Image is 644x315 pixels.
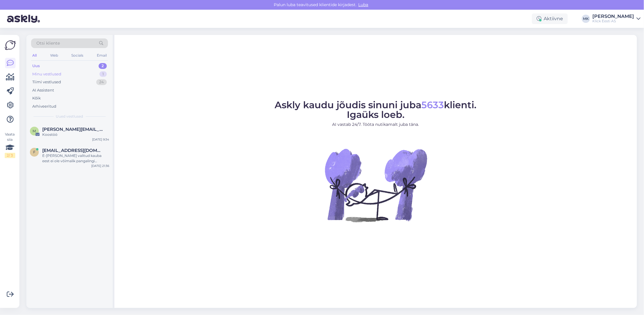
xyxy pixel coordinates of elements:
div: Uus [32,63,40,69]
a: [PERSON_NAME]Klick Eesti AS [592,14,640,23]
div: Aktiivne [532,13,568,24]
div: [DATE] 9:34 [92,137,109,142]
span: marlen@lifedance.ee [42,127,103,132]
div: Arhiveeritud [32,104,56,109]
div: Email [96,52,108,59]
div: 2 [99,63,107,69]
div: [PERSON_NAME] [592,14,634,19]
span: Askly kaudu jõudis sinuni juba klienti. Igaüks loeb. [275,99,477,120]
div: Kõik [32,95,41,101]
span: m [33,129,36,133]
div: Minu vestlused [32,71,61,77]
span: Otsi kliente [36,40,60,46]
div: Koostöö [42,132,109,137]
span: Uued vestlused [56,114,83,119]
div: E-[PERSON_NAME] valitud kauba eest ei ole võimalik pangalingi maksega tasuda. [42,153,109,164]
span: f [33,150,36,154]
img: Askly Logo [5,40,16,51]
div: Web [49,52,59,59]
div: MK [582,15,590,23]
div: Socials [70,52,84,59]
div: Vaata siia [5,132,15,158]
div: 24 [96,79,107,85]
span: Luba [357,2,370,7]
span: fenderestonia@gmail.com [42,148,103,153]
div: All [31,52,38,59]
img: No Chat active [323,132,429,238]
div: 2 / 3 [5,153,15,158]
span: 5633 [422,99,444,111]
div: 1 [99,71,107,77]
div: Klick Eesti AS [592,19,634,23]
div: AI Assistent [32,87,54,93]
div: [DATE] 21:36 [91,164,109,168]
p: AI vastab 24/7. Tööta nutikamalt juba täna. [275,121,477,128]
div: Tiimi vestlused [32,79,61,85]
